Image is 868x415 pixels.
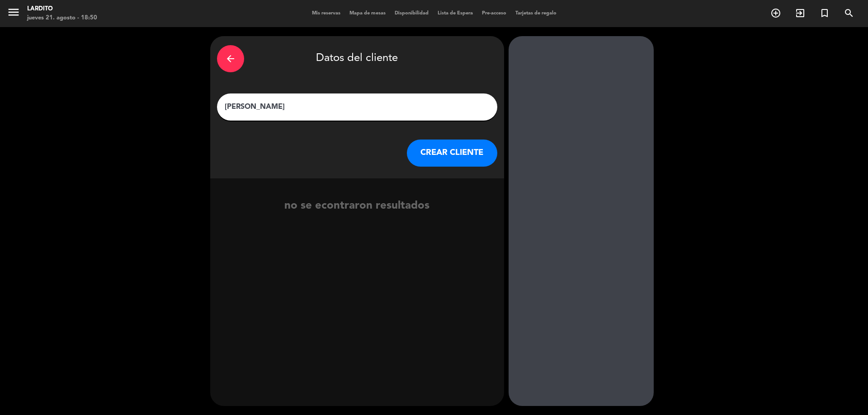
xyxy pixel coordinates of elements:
div: no se econtraron resultados [210,197,504,215]
div: jueves 21. agosto - 18:50 [27,14,97,23]
button: CREAR CLIENTE [407,140,497,167]
span: Lista de Espera [433,11,477,16]
i: exit_to_app [795,8,806,19]
span: Pre-acceso [477,11,511,16]
span: Tarjetas de regalo [511,11,561,16]
button: menu [7,5,20,22]
i: add_circle_outline [770,8,781,19]
i: turned_in_not [819,8,830,19]
div: Lardito [27,5,97,14]
div: Datos del cliente [217,43,497,75]
span: Mis reservas [307,11,345,16]
input: Escriba nombre, correo electrónico o número de teléfono... [224,101,491,113]
span: Disponibilidad [390,11,433,16]
i: menu [7,5,20,19]
i: arrow_back [225,53,236,64]
span: Mapa de mesas [345,11,390,16]
i: search [844,8,854,19]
